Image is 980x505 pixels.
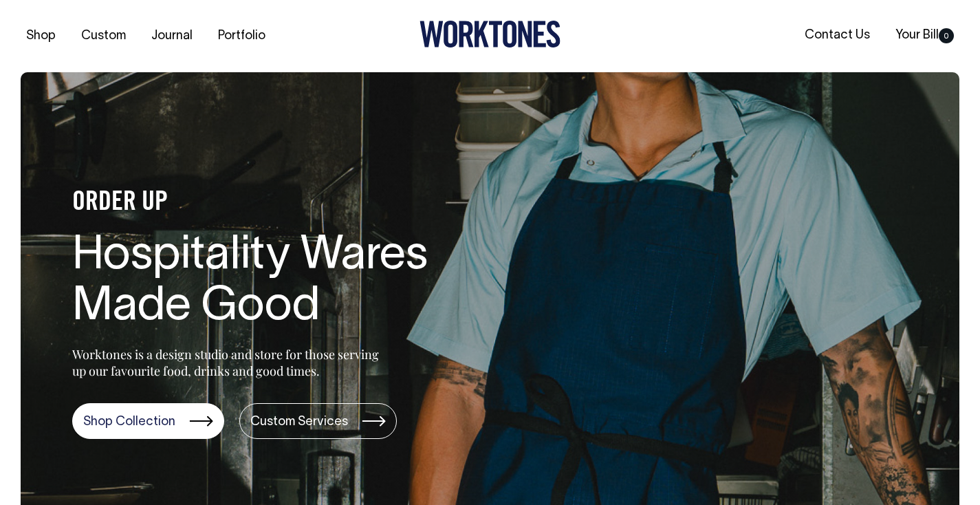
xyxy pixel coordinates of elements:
[21,25,61,47] a: Shop
[146,25,198,47] a: Journal
[890,24,959,47] a: Your Bill0
[72,403,224,439] a: Shop Collection
[939,28,954,43] span: 0
[72,346,385,379] p: Worktones is a design studio and store for those serving up our favourite food, drinks and good t...
[72,189,512,217] h4: ORDER UP
[239,403,397,439] a: Custom Services
[213,25,271,47] a: Portfolio
[76,25,131,47] a: Custom
[72,231,512,334] h1: Hospitality Wares Made Good
[799,24,875,47] a: Contact Us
